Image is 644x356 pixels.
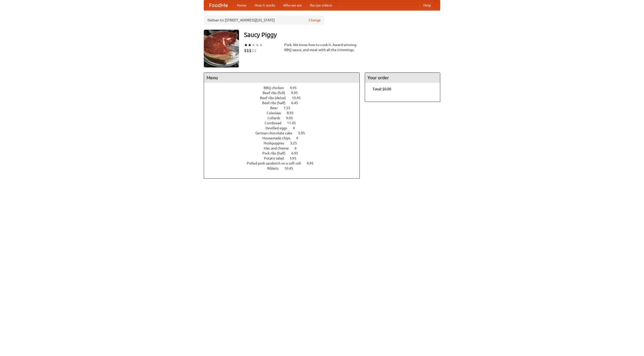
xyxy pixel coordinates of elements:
span: 4.95 [290,86,302,90]
h4: Menu [204,73,359,83]
span: Beef ribs (delux) [260,96,291,100]
span: Potato salad [264,156,289,160]
li: $ [249,48,252,53]
a: Beer 7.55 [270,106,300,110]
a: Pork ribs (half) 6.95 [262,151,307,155]
img: angular.jpg [204,30,239,67]
span: 11.45 [287,121,301,125]
span: 9.95 [291,91,303,95]
a: Beef ribs (half) 6.45 [262,101,307,105]
span: Collards [267,116,285,120]
li: ★ [244,42,248,48]
a: BBQ chicken 4.95 [264,86,306,90]
li: $ [244,48,247,53]
a: German chocolate cake 5.95 [255,131,314,135]
a: Recipe videos [306,0,336,10]
a: Pulled pork sandwich on a soft roll 4.95 [247,161,323,165]
span: Pulled pork sandwich on a soft roll [247,161,306,165]
li: ★ [252,42,255,48]
a: Who we are [279,0,306,10]
a: Home [233,0,251,10]
span: 5.95 [298,131,310,135]
a: Potato salad 3.95 [264,156,306,160]
span: 10.45 [284,166,298,170]
span: Pork ribs (half) [262,151,291,155]
li: ★ [248,42,252,48]
span: Beer [270,106,283,110]
div: Pork. We know how to cook it. Award-winning BBQ sauce, and meat with all the trimmings. [284,42,360,52]
a: Change [309,18,321,23]
a: Cornbread 11.45 [265,121,305,125]
span: 10.45 [292,96,306,100]
span: 6.45 [291,101,303,105]
span: 6 [295,146,302,150]
li: $ [252,48,254,53]
span: 7.55 [284,106,295,110]
a: Beef ribs (delux) 10.45 [260,96,310,100]
a: FoodMe [204,0,233,10]
a: Housemade chips 4 [262,136,307,140]
a: How it works [251,0,279,10]
span: Cornbread [265,121,286,125]
a: Collards 9.95 [267,116,302,120]
span: German chocolate cake [255,131,297,135]
h4: Your order [365,73,440,83]
span: 3.25 [290,141,302,145]
a: Devilled eggs 4 [265,126,304,130]
span: 3.95 [290,156,301,160]
span: Housemade chips [262,136,295,140]
a: Riblets 10.45 [267,166,302,170]
span: 4 [296,136,303,140]
span: Beef ribs (full) [263,91,290,95]
span: Beef ribs (half) [262,101,291,105]
a: Beef ribs (full) 9.95 [263,91,307,95]
span: Hushpuppies [264,141,289,145]
li: ★ [255,42,259,48]
li: $ [254,48,257,53]
a: Coleslaw 8.95 [267,111,303,115]
a: Help [419,0,435,10]
a: Hushpuppies 3.25 [264,141,306,145]
b: Total: $0.00 [373,87,391,91]
span: Coleslaw [267,111,286,115]
div: Deliver to: [STREET_ADDRESS][US_STATE] [204,16,325,25]
span: BBQ chicken [264,86,289,90]
span: 4.95 [307,161,318,165]
li: ★ [259,42,263,48]
li: $ [247,48,249,53]
span: 8.95 [287,111,299,115]
span: Devilled eggs [265,126,292,130]
span: 4 [293,126,300,130]
span: Riblets [267,166,284,170]
a: Mac and cheese 6 [264,146,306,150]
span: 9.95 [286,116,298,120]
h3: Saucy Piggy [244,30,440,40]
span: Mac and cheese [264,146,294,150]
span: 6.95 [291,151,303,155]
